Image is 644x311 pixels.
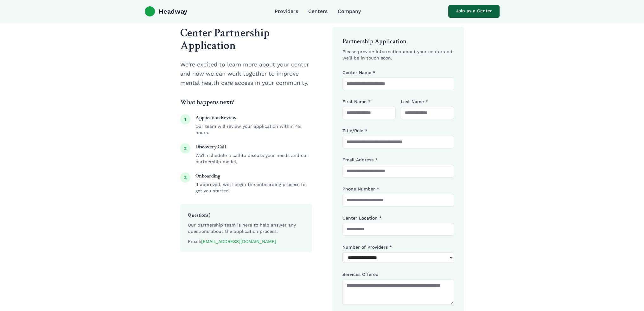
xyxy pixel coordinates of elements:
[159,7,187,16] span: Headway
[201,239,276,244] a: [EMAIL_ADDRESS][DOMAIN_NAME]
[342,70,375,75] label: Center Name *
[180,172,190,183] div: 3
[342,128,367,133] label: Title/Role *
[195,114,312,122] h4: Application Review
[180,98,312,107] h3: What happens next?
[338,8,361,15] a: Company
[308,8,328,15] a: Centers
[342,48,454,61] p: Please provide information about your center and we'll be in touch soon.
[342,99,371,104] label: First Name *
[195,143,312,151] h4: Discovery Call
[180,114,190,124] div: 1
[180,143,190,153] div: 2
[195,172,312,180] h4: Onboarding
[195,181,312,194] p: If approved, we'll begin the onboarding process to get you started.
[401,99,428,104] label: Last Name *
[188,212,304,219] h4: Questions?
[195,152,312,165] p: We'll schedule a call to discuss your needs and our partnership model.
[342,186,379,191] label: Phone Number *
[448,5,500,18] a: Join as a Center
[180,27,312,52] h2: Center Partnership Application
[342,272,379,277] label: Services Offered
[195,123,312,136] p: Our team will review your application within 48 hours.
[145,6,187,16] a: Headway
[180,60,312,88] p: We're excited to learn more about your center and how we can work together to improve mental heal...
[188,238,304,245] p: Email:
[188,222,304,234] p: Our partnership team is here to help answer any questions about the application process.
[342,215,382,221] label: Center Location *
[342,245,392,250] label: Number of Providers *
[342,157,378,162] label: Email Address *
[342,37,454,46] h3: Partnership Application
[275,8,298,15] a: Providers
